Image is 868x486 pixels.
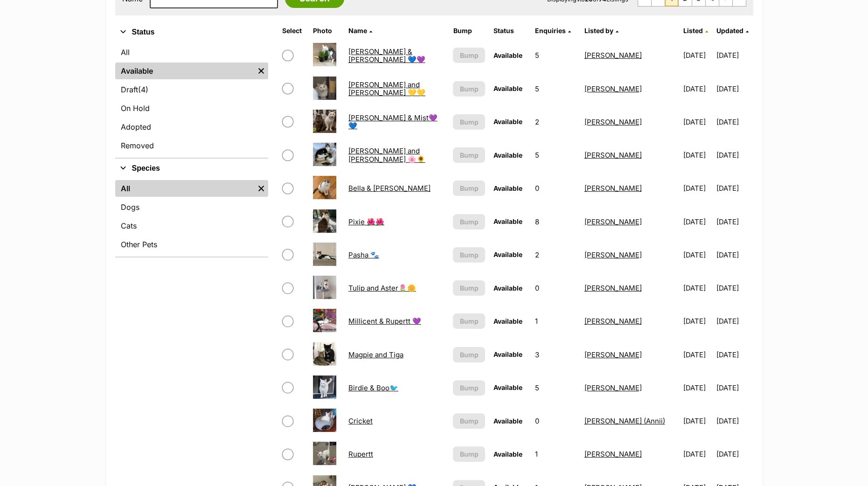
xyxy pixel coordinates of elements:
span: Bump [460,316,479,326]
a: All [115,180,254,197]
td: 5 [531,139,580,171]
img: Tulip and Aster🌷🌼 [313,276,336,299]
a: Adopted [115,118,268,135]
td: 5 [531,39,580,71]
span: Bump [460,84,479,94]
td: 5 [531,372,580,404]
img: Pasha 🐾 [313,243,336,266]
td: [DATE] [716,272,752,304]
span: Available [493,250,522,258]
a: Draft [115,81,268,98]
a: [PERSON_NAME] [584,151,641,160]
td: 8 [531,206,580,238]
button: Bump [453,48,485,63]
span: Bump [460,350,479,360]
td: [DATE] [716,305,752,337]
span: translation missing: en.admin.listings.index.attributes.enquiries [535,27,566,35]
span: Bump [460,283,479,293]
a: Listed [683,27,708,35]
td: 3 [531,339,580,371]
td: [DATE] [716,39,752,71]
a: Tulip and Aster🌷🌼 [348,284,416,292]
a: On Hold [115,100,268,117]
span: Available [493,350,522,358]
span: Bump [460,50,479,60]
td: [DATE] [716,239,752,271]
a: Bella & [PERSON_NAME] [348,184,431,193]
span: Bump [460,117,479,127]
button: Status [115,26,268,38]
span: Name [348,27,367,35]
a: [PERSON_NAME] and [PERSON_NAME] 🌸🌻 [348,146,425,163]
img: Gabriel and Waverley 💛💛 [313,76,336,100]
a: Millicent & Rupertt 💜 [348,317,421,326]
td: [DATE] [680,106,715,138]
a: Pasha 🐾 [348,250,379,259]
span: Bump [460,449,479,459]
a: [PERSON_NAME] [584,284,641,292]
span: (4) [138,84,148,95]
td: [DATE] [680,139,715,171]
span: Available [493,217,522,225]
button: Bump [453,413,485,429]
td: [DATE] [680,39,715,71]
span: Available [493,184,522,192]
a: Dogs [115,199,268,215]
button: Bump [453,114,485,130]
a: [PERSON_NAME] & Mist💜💙 [348,113,437,130]
span: Listed by [584,27,613,35]
a: [PERSON_NAME] [584,84,641,93]
td: [DATE] [680,405,715,437]
img: Lottie and Tilly 🌸🌻 [313,143,336,166]
a: Remove filter [254,180,268,197]
td: [DATE] [680,438,715,470]
td: [DATE] [680,339,715,371]
span: Bump [460,150,479,160]
td: [DATE] [680,73,715,105]
span: Bump [460,383,479,393]
td: 2 [531,239,580,271]
a: Listed by [584,27,618,35]
span: Bump [460,217,479,227]
td: [DATE] [716,339,752,371]
a: [PERSON_NAME] (Annii) [584,417,665,425]
td: [DATE] [680,206,715,238]
a: [PERSON_NAME] [584,250,641,259]
a: Enquiries [535,27,571,35]
img: Pixie 🌺🌺 [313,209,336,233]
td: 5 [531,73,580,105]
td: [DATE] [680,372,715,404]
a: [PERSON_NAME] and [PERSON_NAME] 💛💛 [348,80,425,97]
td: [DATE] [716,405,752,437]
button: Bump [453,446,485,462]
span: Updated [716,27,743,35]
td: [DATE] [716,206,752,238]
button: Bump [453,247,485,263]
td: [DATE] [680,305,715,337]
a: All [115,44,268,61]
a: Cats [115,217,268,234]
button: Bump [453,181,485,196]
td: [DATE] [680,239,715,271]
td: [DATE] [716,438,752,470]
a: [PERSON_NAME] [584,184,641,193]
span: Bump [460,183,479,193]
th: Bump [449,23,489,38]
button: Bump [453,147,485,163]
span: Available [493,450,522,458]
a: [PERSON_NAME] [584,450,641,458]
button: Bump [453,347,485,362]
a: [PERSON_NAME] [584,118,641,126]
td: [DATE] [716,372,752,404]
button: Bump [453,313,485,329]
img: Bella & Kevin 💕 [313,176,336,199]
a: [PERSON_NAME] & [PERSON_NAME] 💙💜 [348,47,425,64]
img: Cricket [313,409,336,432]
td: 2 [531,106,580,138]
td: 0 [531,272,580,304]
a: [PERSON_NAME] [584,317,641,326]
a: Birdie & Boo🐦 [348,383,398,392]
td: 0 [531,172,580,204]
td: [DATE] [680,272,715,304]
img: Birdie & Boo🐦 [313,375,336,399]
